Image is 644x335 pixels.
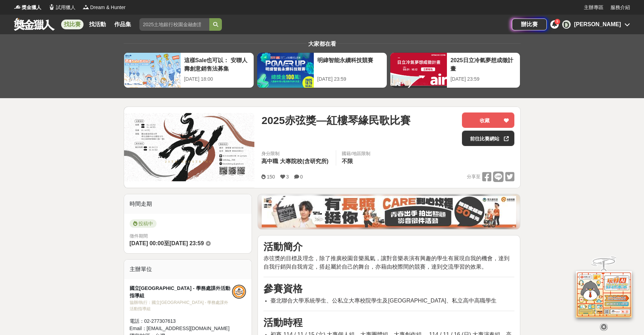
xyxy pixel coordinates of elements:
[130,299,232,312] div: 協辦/執行： 國立[GEOGRAPHIC_DATA] - 學務處課外活動指導組
[512,19,547,30] a: 辦比賽
[48,3,55,10] img: Logo
[610,4,630,11] a: 服務介紹
[390,52,520,88] a: 2025日立冷氣夢想成徵計畫[DATE] 23:59
[257,52,387,88] a: 明緯智能永續科技競賽[DATE] 23:59
[139,18,209,31] input: 2025土地銀行校園金融創意挑戰賽：從你出發 開啟智慧金融新頁
[86,20,109,29] a: 找活動
[450,75,516,83] div: [DATE] 23:59
[450,56,516,72] div: 2025日立冷氣夢想成徵計畫
[14,3,21,10] img: Logo
[261,112,411,128] span: 2025赤弦獎—紅樓琴緣民歌比賽
[462,112,514,128] button: 收藏
[562,20,571,29] div: D
[124,52,254,88] a: 這樣Sale也可以： 安聯人壽創意銷售法募集[DATE] 18:00
[130,318,232,325] div: 電話： 02-277307613
[317,75,383,83] div: [DATE] 23:59
[267,174,275,180] span: 150
[263,317,303,328] strong: 活動時程
[82,4,125,11] a: LogoDream & Hunter
[164,240,169,246] span: 至
[467,172,480,182] span: 分享至
[130,240,164,246] span: [DATE] 00:00
[124,260,252,279] div: 主辦單位
[14,4,41,11] a: Logo獎金獵人
[300,174,303,180] span: 0
[130,233,148,239] span: 徵件期間
[574,20,621,29] div: [PERSON_NAME]
[584,4,603,11] a: 主辦專區
[263,255,509,270] span: 赤弦獎的目標及理念，除了推廣校園音樂風氣，讓對音樂表演有興趣的學生有展現自我的機會，達到自我行銷與自我肯定，搭起屬於自己的舞台，亦藉由校際間的競賽，達到交流學習的效果。
[22,4,41,11] span: 獎金獵人
[286,174,289,180] span: 3
[263,283,303,294] strong: 參賽資格
[130,219,157,228] span: 投稿中
[124,194,252,214] div: 時間走期
[261,150,330,157] div: 身分限制
[90,4,125,11] span: Dream & Hunter
[263,241,303,252] strong: 活動簡介
[556,20,558,23] span: 9
[342,158,353,164] span: 不限
[317,56,383,72] div: 明緯智能永續科技競賽
[576,271,632,317] img: d2146d9a-e6f6-4337-9592-8cefde37ba6b.png
[280,158,328,164] span: 大專院校(含研究所)
[124,107,255,188] img: Cover Image
[48,4,75,11] a: Logo試用獵人
[130,285,232,299] div: 國立[GEOGRAPHIC_DATA] - 學務處課外活動指導組
[184,75,250,83] div: [DATE] 18:00
[56,4,75,11] span: 試用獵人
[261,158,278,164] span: 高中職
[270,298,497,304] span: 臺北聯合大學系統學生、公私立大專校院學生及[GEOGRAPHIC_DATA]、私立高中高職學生
[342,150,370,157] div: 國籍/地區限制
[169,240,204,246] span: [DATE] 23:59
[130,325,232,332] div: Email： [EMAIL_ADDRESS][DOMAIN_NAME]
[462,131,514,146] a: 前往比賽網站
[262,196,516,227] img: 35ad34ac-3361-4bcf-919e-8d747461931d.jpg
[184,56,250,72] div: 這樣Sale也可以： 安聯人壽創意銷售法募集
[82,3,89,10] img: Logo
[111,20,134,29] a: 作品集
[61,20,84,29] a: 找比賽
[306,41,338,47] span: 大家都在看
